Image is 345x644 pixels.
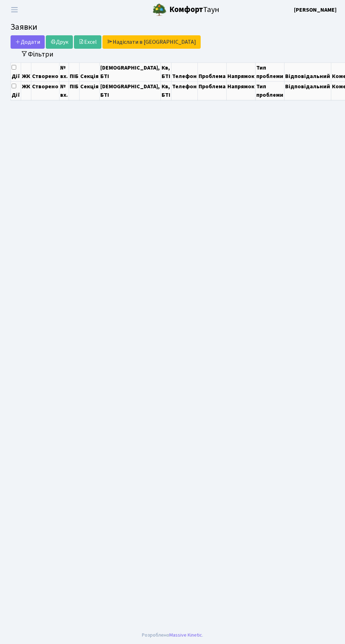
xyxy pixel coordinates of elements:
[169,4,219,16] span: Таун
[198,81,227,100] th: Проблема
[59,62,69,81] th: № вх.
[80,81,100,100] th: Секція
[69,81,80,100] th: ПІБ
[102,35,201,49] a: Надіслати в [GEOGRAPHIC_DATA]
[142,631,203,639] div: Розроблено .
[21,81,31,100] th: ЖК
[100,62,161,81] th: [DEMOGRAPHIC_DATA], БТІ
[31,62,59,81] th: Створено
[227,62,256,81] th: Напрямок
[46,35,73,49] a: Друк
[169,4,203,15] b: Комфорт
[171,62,198,81] th: Телефон
[6,4,23,16] button: Переключити навігацію
[31,81,59,100] th: Створено
[161,81,171,100] th: Кв, БТІ
[100,81,161,100] th: [DEMOGRAPHIC_DATA], БТІ
[59,81,69,100] th: № вх.
[198,62,227,81] th: Проблема
[171,81,198,100] th: Телефон
[11,81,21,100] th: Дії
[74,35,101,49] a: Excel
[227,81,256,100] th: Напрямок
[16,49,58,60] button: Переключити фільтри
[11,62,21,81] th: Дії
[294,6,337,14] a: [PERSON_NAME]
[21,62,31,81] th: ЖК
[152,3,167,17] img: logo.png
[161,62,171,81] th: Кв, БТІ
[15,38,40,46] span: Додати
[284,62,331,81] th: Відповідальний
[256,81,284,100] th: Тип проблеми
[256,62,284,81] th: Тип проблеми
[80,62,100,81] th: Секція
[11,21,37,33] span: Заявки
[69,62,80,81] th: ПІБ
[11,35,45,49] a: Додати
[169,631,202,639] a: Massive Kinetic
[284,81,331,100] th: Відповідальний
